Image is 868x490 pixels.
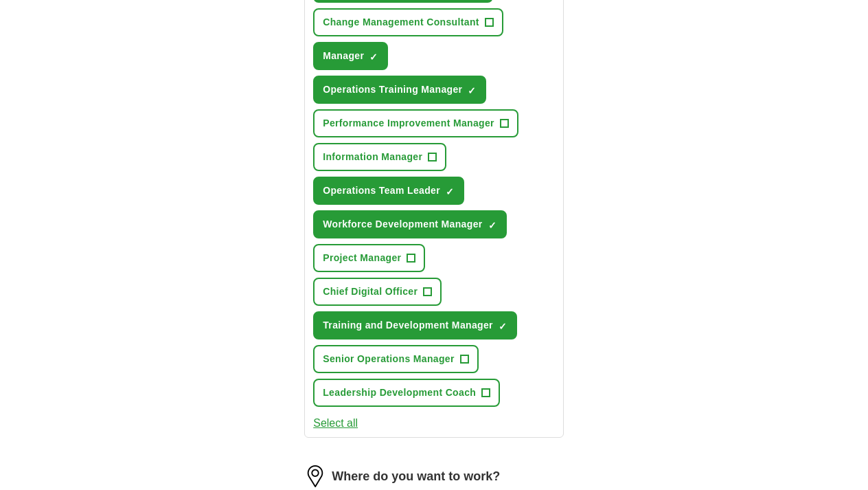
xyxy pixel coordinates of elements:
[323,285,418,299] span: Chief Digital Officer
[313,311,517,339] button: Training and Development Manager✓
[323,217,482,232] span: Workforce Development Manager
[323,82,462,97] span: Operations Training Manager
[332,467,500,486] label: Where do you want to work?
[313,42,388,70] button: Manager✓
[323,386,476,400] span: Leadership Development Coach
[323,150,422,164] span: Information Manager
[313,345,479,373] button: Senior Operations Manager
[313,210,506,238] button: Workforce Development Manager✓
[313,278,442,306] button: Chief Digital Officer
[304,465,326,487] img: location.png
[313,76,486,104] button: Operations Training Manager✓
[323,352,455,366] span: Senior Operations Manager
[313,8,503,36] button: Change Management Consultant
[323,183,440,198] span: Operations Team Leader
[468,85,476,96] span: ✓
[323,15,479,30] span: Change Management Consultant
[499,321,507,332] span: ✓
[313,379,500,407] button: Leadership Development Coach
[313,143,446,171] button: Information Manager
[313,109,518,137] button: Performance Improvement Manager
[323,49,364,63] span: Manager
[323,251,401,265] span: Project Manager
[313,244,425,272] button: Project Manager
[446,186,454,197] span: ✓
[313,177,464,205] button: Operations Team Leader✓
[369,52,378,63] span: ✓
[323,116,494,131] span: Performance Improvement Manager
[313,415,358,432] button: Select all
[488,220,496,231] span: ✓
[323,318,493,333] span: Training and Development Manager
